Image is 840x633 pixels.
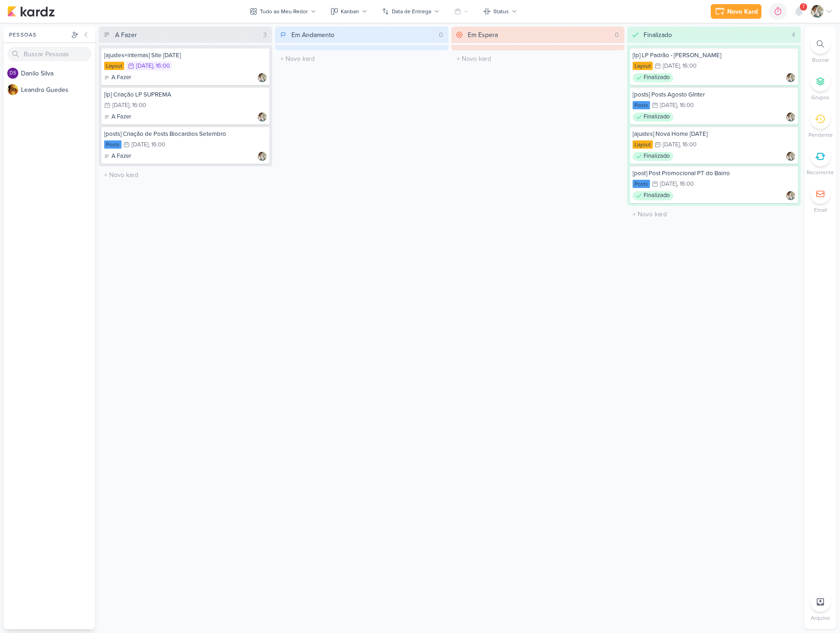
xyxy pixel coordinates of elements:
[633,169,795,177] div: [post] Post Promocional PT do Bairro
[468,30,498,40] div: Em Espera
[644,152,670,161] p: Finalizado
[104,91,267,99] div: [lp] Criação LP SUPREMA
[7,31,69,39] div: Pessoas
[104,152,131,161] div: A Fazer
[786,191,795,200] img: Raphael Simas
[21,85,95,95] div: L e a n d r o G u e d e s
[629,208,799,221] input: + Novo kard
[786,152,795,161] img: Raphael Simas
[811,93,829,102] p: Grupos
[680,142,697,148] div: , 16:00
[258,152,267,161] div: Responsável: Raphael Simas
[291,30,334,40] div: Em Andamento
[633,51,795,59] div: [lp] LP Padrão - Gabriela Filippini
[633,140,653,149] div: Layout
[663,63,680,69] div: [DATE]
[786,113,795,122] div: Responsável: Raphael Simas
[786,152,795,161] div: Responsável: Raphael Simas
[663,142,680,148] div: [DATE]
[453,52,623,65] input: + Novo kard
[808,131,833,139] p: Pendente
[435,30,447,40] div: 0
[258,73,267,82] div: Responsável: Raphael Simas
[811,614,830,622] p: Arquivo
[115,30,137,40] div: A Fazer
[258,113,267,122] img: Raphael Simas
[104,113,131,122] div: A Fazer
[711,4,761,19] button: Novo Kard
[611,30,623,40] div: 0
[111,152,131,161] p: A Fazer
[633,113,673,122] div: Finalizado
[104,51,267,59] div: [ajustes+internas] Site Festa Junina
[660,181,677,187] div: [DATE]
[277,52,447,65] input: + Novo kard
[812,56,829,64] p: Buscar
[129,102,146,108] div: , 16:00
[104,130,267,138] div: [posts] Criação de Posts Biocardios Setembro
[814,206,827,214] p: Email
[258,152,267,161] img: Raphael Simas
[786,113,795,122] img: Raphael Simas
[7,84,18,95] img: Leandro Guedes
[633,180,650,188] div: Posts
[680,63,697,69] div: , 16:00
[802,3,805,11] span: 7
[153,63,170,69] div: , 16:00
[132,142,148,148] div: [DATE]
[112,102,129,108] div: [DATE]
[21,69,95,78] div: D a n i l o S i l v a
[788,30,799,40] div: 4
[677,102,694,108] div: , 16:00
[677,181,694,187] div: , 16:00
[136,63,153,69] div: [DATE]
[633,130,795,138] div: [ajustes] Nova Home Festa Junina
[10,71,16,76] p: DS
[644,191,670,200] p: Finalizado
[633,191,673,200] div: Finalizado
[104,140,122,149] div: Posts
[633,91,795,99] div: [posts] Posts Agosto GInter
[786,191,795,200] div: Responsável: Raphael Simas
[7,6,55,17] img: kardz.app
[807,168,834,177] p: Recorrente
[148,142,165,148] div: , 16:00
[7,68,18,79] div: Danilo Silva
[104,62,124,70] div: Layout
[786,73,795,82] img: Raphael Simas
[633,101,650,109] div: Posts
[804,34,836,64] li: Ctrl + F
[644,30,672,40] div: Finalizado
[811,5,824,18] img: Raphael Simas
[100,168,270,182] input: + Novo kard
[104,73,131,82] div: A Fazer
[111,73,131,82] p: A Fazer
[258,73,267,82] img: Raphael Simas
[633,62,653,70] div: Layout
[633,73,673,82] div: Finalizado
[786,73,795,82] div: Responsável: Raphael Simas
[644,73,670,82] p: Finalizado
[727,7,758,16] div: Novo Kard
[7,47,91,61] input: Buscar Pessoas
[111,113,131,122] p: A Fazer
[633,152,673,161] div: Finalizado
[644,113,670,122] p: Finalizado
[258,113,267,122] div: Responsável: Raphael Simas
[660,102,677,108] div: [DATE]
[259,30,270,40] div: 3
